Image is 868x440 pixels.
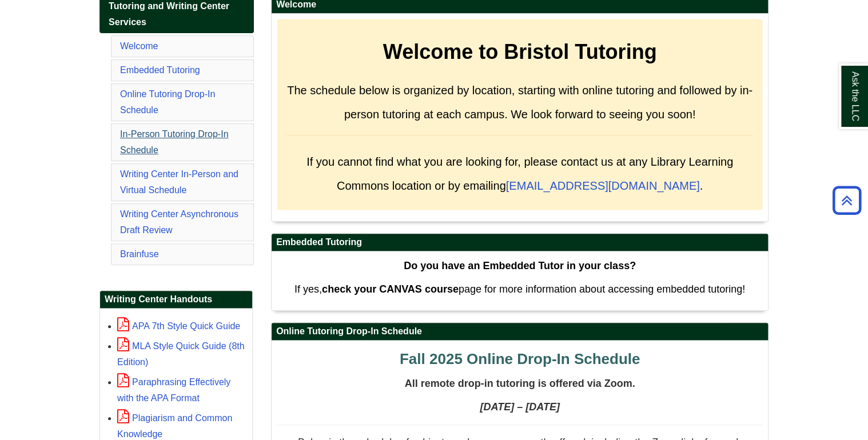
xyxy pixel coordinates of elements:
a: In-Person Tutoring Drop-In Schedule [120,129,228,155]
span: If you cannot find what you are looking for, please contact us at any Library Learning Commons lo... [306,155,733,192]
a: Welcome [120,41,158,51]
h2: Writing Center Handouts [100,291,252,309]
a: Plagiarism and Common Knowledge [117,413,232,439]
span: If yes, page for more information about accessing embedded tutoring! [294,283,745,295]
a: Writing Center In-Person and Virtual Schedule [120,169,238,195]
a: Back to Top [829,193,865,208]
strong: Welcome to Bristol Tutoring [383,40,657,63]
a: Embedded Tutoring [120,65,200,75]
a: Online Tutoring Drop-In Schedule [120,89,215,115]
h2: Online Tutoring Drop-In Schedule [272,323,768,341]
span: The schedule below is organized by location, starting with online tutoring and followed by in-per... [287,84,752,121]
a: [EMAIL_ADDRESS][DOMAIN_NAME] [506,179,700,192]
span: All remote drop-in tutoring is offered via Zoom. [404,378,635,389]
a: MLA Style Quick Guide (8th Edition) [117,341,245,367]
a: APA 7th Style Quick Guide [117,321,240,331]
span: Fall 2025 Online Drop-In Schedule [400,350,640,367]
h2: Embedded Tutoring [272,234,768,251]
strong: check your CANVAS course [322,283,459,295]
span: Tutoring and Writing Center Services [109,1,229,27]
a: Writing Center Asynchronous Draft Review [120,209,238,235]
a: Paraphrasing Effectively with the APA Format [117,377,230,403]
strong: Do you have an Embedded Tutor in your class? [404,260,636,271]
a: Brainfuse [120,249,159,259]
strong: [DATE] – [DATE] [480,401,559,413]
